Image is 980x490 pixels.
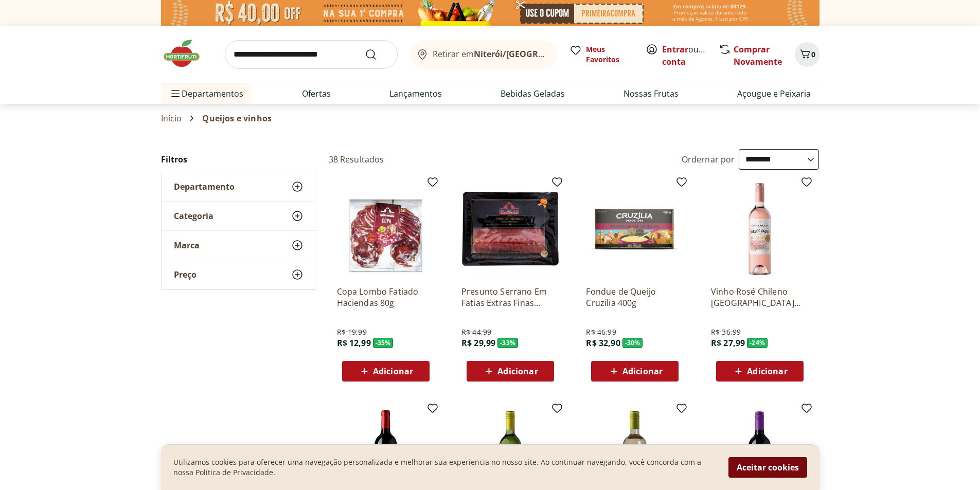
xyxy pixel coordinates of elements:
[586,327,616,337] span: R$ 46,99
[161,114,182,123] a: Início
[162,260,316,289] button: Preço
[586,44,633,65] span: Meus Favoritos
[169,81,182,106] button: Menu
[474,48,591,60] b: Niterói/[GEOGRAPHIC_DATA]
[329,154,384,165] h2: 38 Resultados
[734,44,782,67] a: Comprar Novamente
[342,361,430,382] button: Adicionar
[461,327,491,337] span: R$ 44,99
[169,81,243,106] span: Departamentos
[162,202,316,230] button: Categoria
[569,44,633,65] a: Meus Favoritos
[591,361,679,382] button: Adicionar
[337,327,367,337] span: R$ 19,99
[373,338,394,348] span: - 35 %
[373,367,413,375] span: Adicionar
[662,44,719,67] a: Criar conta
[202,114,272,123] span: Queijos e vinhos
[433,49,546,59] span: Retirar em
[174,269,197,280] span: Preço
[682,154,735,165] label: Ordernar por
[365,48,389,61] button: Submit Search
[174,182,235,192] span: Departamento
[747,338,768,348] span: - 24 %
[711,180,809,278] img: Vinho Rosé Chileno Santa Carolina Reservado 750ml
[389,87,442,100] a: Lançamentos
[623,87,679,100] a: Nossas Frutas
[161,38,212,69] img: Hortifruti
[711,327,741,337] span: R$ 36,99
[174,211,213,221] span: Categoria
[337,180,435,278] img: Copa Lombo Fatiado Haciendas 80g
[747,367,787,375] span: Adicionar
[174,240,200,250] span: Marca
[461,337,495,349] span: R$ 29,99
[501,87,565,100] a: Bebidas Geladas
[410,40,557,69] button: Retirar emNiterói/[GEOGRAPHIC_DATA]
[711,337,745,349] span: R$ 27,99
[302,87,331,100] a: Ofertas
[622,367,663,375] span: Adicionar
[662,44,688,55] a: Entrar
[497,367,538,375] span: Adicionar
[461,180,559,278] img: Presunto Serrano Em Fatias Extras Finas Haciendas Reserva Pacote 100G
[497,338,518,348] span: - 33 %
[161,149,316,170] h2: Filtros
[162,231,316,260] button: Marca
[711,286,809,308] a: Vinho Rosé Chileno [GEOGRAPHIC_DATA] 750ml
[737,87,811,100] a: Açougue e Peixaria
[586,337,620,349] span: R$ 32,90
[337,286,435,308] a: Copa Lombo Fatiado Haciendas 80g
[716,361,804,382] button: Adicionar
[162,172,316,201] button: Departamento
[586,286,684,308] a: Fondue de Queijo Cruzilia 400g
[662,43,708,68] span: ou
[622,338,643,348] span: - 30 %
[461,286,559,308] a: Presunto Serrano Em Fatias Extras Finas Haciendas Reserva Pacote 100G
[225,40,398,69] input: search
[173,457,716,478] p: Utilizamos cookies para oferecer uma navegação personalizada e melhorar sua experiencia no nosso ...
[586,180,684,278] img: Fondue de Queijo Cruzilia 400g
[811,49,815,59] span: 0
[728,457,807,478] button: Aceitar cookies
[467,361,554,382] button: Adicionar
[795,42,819,67] button: Carrinho
[337,337,371,349] span: R$ 12,99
